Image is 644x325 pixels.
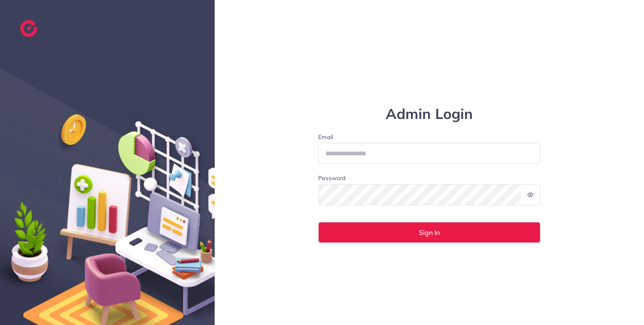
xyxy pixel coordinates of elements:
label: Password [318,174,345,182]
span: Sign In [419,229,440,236]
label: Email [318,133,540,141]
h1: Admin Login [318,106,540,123]
img: logo [20,20,37,37]
button: Sign In [318,222,540,243]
